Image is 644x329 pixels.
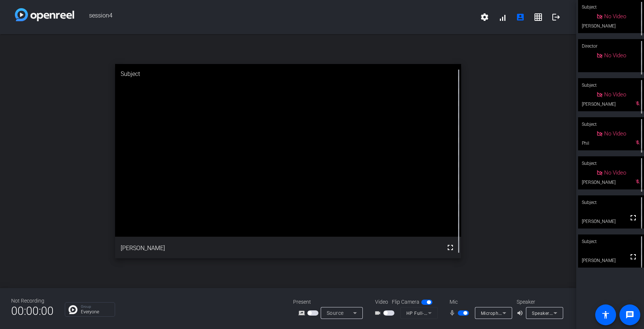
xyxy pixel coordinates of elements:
[375,298,388,306] span: Video
[481,310,621,316] span: Microphone Array (Intel® Smart Sound Technology (Intel® SST))
[604,91,626,98] span: No Video
[298,309,307,317] mat-icon: screen_share_outline
[552,13,561,22] mat-icon: logout
[446,243,455,252] mat-icon: fullscreen
[11,297,54,305] div: Not Recording
[532,310,593,316] span: Speakers (Realtek(R) Audio)
[494,8,511,26] button: signal_cellular_alt
[517,309,526,317] mat-icon: volume_up
[604,169,626,176] span: No Video
[578,195,644,210] div: Subject
[578,39,644,53] div: Director
[517,298,561,306] div: Speaker
[480,13,489,22] mat-icon: settings
[629,252,638,261] mat-icon: fullscreen
[392,298,419,306] span: Flip Camera
[625,310,634,319] mat-icon: message
[578,234,644,249] div: Subject
[293,298,368,306] div: Present
[327,310,344,316] span: Source
[69,305,77,314] img: Chat Icon
[115,64,461,84] div: Subject
[604,130,626,137] span: No Video
[81,310,111,314] p: Everyone
[578,156,644,170] div: Subject
[601,310,610,319] mat-icon: accessibility
[442,298,517,306] div: Mic
[578,117,644,131] div: Subject
[629,213,638,222] mat-icon: fullscreen
[81,305,111,309] p: Group
[534,13,543,22] mat-icon: grid_on
[604,13,626,20] span: No Video
[578,78,644,92] div: Subject
[374,309,383,317] mat-icon: videocam_outline
[74,8,476,26] span: session4
[11,302,54,320] span: 00:00:00
[449,309,458,317] mat-icon: mic_none
[516,13,525,22] mat-icon: account_box
[15,8,74,21] img: white-gradient.svg
[604,52,626,59] span: No Video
